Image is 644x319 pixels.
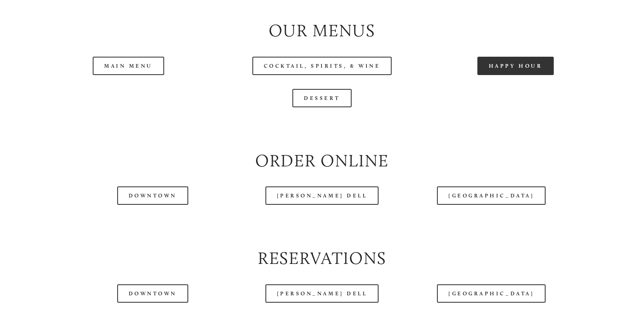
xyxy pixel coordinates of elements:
a: Downtown [117,186,188,205]
a: Main Menu [93,57,164,75]
a: [PERSON_NAME] Dell [265,186,379,205]
h2: Order Online [39,149,606,173]
a: Happy Hour [477,57,554,75]
h2: Reservations [39,246,606,270]
a: [PERSON_NAME] Dell [265,284,379,303]
a: [GEOGRAPHIC_DATA] [437,284,546,303]
a: Dessert [292,89,352,107]
a: Cocktail, Spirits, & Wine [252,57,392,75]
a: Downtown [117,284,188,303]
a: [GEOGRAPHIC_DATA] [437,186,546,205]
